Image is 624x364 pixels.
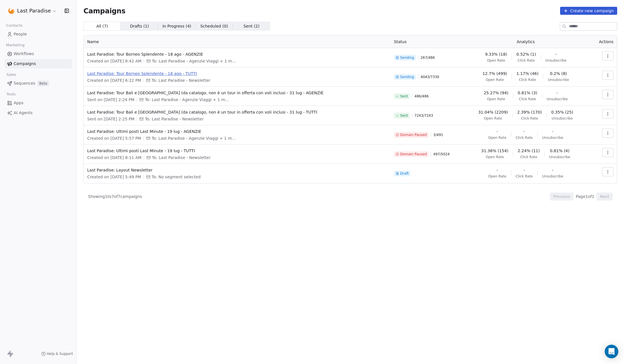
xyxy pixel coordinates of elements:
span: Unsubscribe [548,78,569,82]
span: 0.52% (1) [516,51,536,57]
th: Actions [590,35,617,48]
span: Sending [400,55,414,60]
span: Workflows [14,51,34,57]
span: 1.17% (46) [516,71,539,76]
th: Name [84,35,391,48]
button: Previous [550,193,573,200]
span: Unsubscribe [547,97,568,101]
span: 0.81% (4) [550,148,569,154]
span: 25.27% (94) [484,90,508,96]
span: Sent ( 2 ) [243,23,259,29]
span: - [552,129,553,134]
span: Unsubscribe [545,58,566,63]
span: Showing 1 to 7 of 7 campaigns [88,194,142,199]
span: 12.7% (499) [483,71,507,76]
span: Unsubscribe [552,116,573,121]
span: Open Rate [487,58,505,63]
span: 486 / 486 [414,94,429,99]
span: Created on [DATE] 6:22 PM [87,78,141,83]
span: Click Rate [519,78,536,82]
span: 3 / 491 [433,133,443,137]
span: Open Rate [488,174,506,179]
span: 267 / 486 [421,55,435,60]
span: Last Paradise: Tour Borneo Splendente - 18 ago - AGENZIE [87,51,387,57]
span: - [556,90,558,96]
button: Last Paradise [7,6,58,16]
span: Sales [4,70,19,79]
span: 2.24% (11) [518,148,540,154]
span: - [496,167,498,173]
span: Sent on [DATE] 2:24 PM [87,97,134,102]
span: Last Paradise: Layout Newsletter [87,167,387,173]
span: Tools [4,90,18,99]
span: - [555,51,557,57]
span: Open Rate [487,97,505,101]
span: Open Rate [484,116,502,121]
span: Help & Support [47,352,73,356]
span: Open Rate [488,135,506,140]
span: Page 1 of 1 [576,194,594,199]
span: Last Paradise: Ultimi posti Last Minute - 19 lug - TUTTI [87,148,387,154]
span: Domain Paused [400,133,427,137]
span: 9.33% (18) [485,51,507,57]
span: - [496,129,498,134]
span: 7243 / 7243 [414,113,433,118]
span: 0.35% (25) [551,109,573,115]
span: Draft [400,171,409,176]
span: Last Paradise [17,7,51,14]
span: Created on [DATE] 5:57 PM [87,135,141,141]
span: Click Rate [516,135,533,140]
a: Apps [5,98,72,108]
span: Last Paradise: Tour Bali e [GEOGRAPHIC_DATA] (da catalogo, non è un tour in offerta con voli incl... [87,90,387,96]
span: Sent [400,113,408,118]
span: 4043 / 7330 [421,75,439,79]
span: Open Rate [486,78,504,82]
span: To: Last Paradise - Agenzie Viaggi + 1 more [145,97,230,102]
div: Open Intercom Messenger [605,345,618,358]
span: Sent on [DATE] 2:25 PM [87,116,134,122]
span: Created on [DATE] 8:11 AM [87,155,141,160]
span: Sequences [14,80,35,86]
span: In Progress ( 4 ) [162,23,191,29]
button: Next [596,193,613,200]
span: Click Rate [521,116,538,121]
span: Unsubscribe [542,135,563,140]
span: - [523,167,525,173]
span: AI Agents [14,110,33,116]
span: 31.36% (154) [481,148,508,154]
span: Last Paradise: Tour Borneo Splendente - 18 ago - TUTTI [87,71,387,76]
span: - [523,129,525,134]
a: SequencesBeta [5,79,72,88]
span: Campaigns [14,61,36,67]
span: Created on [DATE] 8:42 AM [87,58,141,64]
span: Sent [400,94,408,99]
span: Click Rate [518,58,535,63]
span: 0.2% (8) [550,71,567,76]
a: Help & Support [41,352,73,356]
span: Beta [37,81,49,86]
a: People [5,30,72,39]
a: Workflows [5,49,72,58]
span: 31.04% (2209) [478,109,508,115]
span: Click Rate [519,97,536,101]
span: Apps [14,100,24,106]
span: Drafts ( 1 ) [130,23,149,29]
span: To: Last Paradise - Agenzie Viaggi + 1 more [152,135,237,141]
span: - [552,167,553,173]
span: Unsubscribe [542,174,563,179]
span: Sending [400,75,414,79]
span: Contacts [4,21,25,30]
span: Last Paradise: Tour Bali e [GEOGRAPHIC_DATA] (da catalogo, non è un tour in offerta con voli incl... [87,109,387,115]
th: Status [391,35,462,48]
span: Open Rate [486,155,504,159]
span: Marketing [4,41,27,49]
button: Create new campaign [560,7,617,15]
span: People [14,31,27,37]
span: Domain Paused [400,152,427,156]
a: AI Agents [5,108,72,118]
span: Campaigns [84,7,126,15]
a: Campaigns [5,59,72,68]
span: To: Last Paradise - Newsletter [152,155,211,160]
span: Click Rate [520,155,537,159]
span: Created on [DATE] 5:49 PM [87,174,141,180]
